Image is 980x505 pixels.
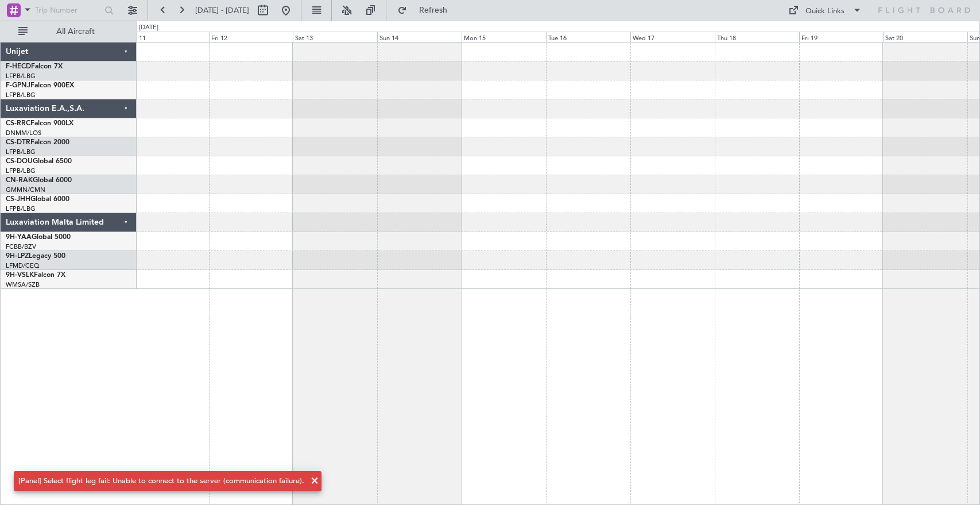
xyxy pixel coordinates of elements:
span: CN-RAK [6,177,33,184]
span: CS-DOU [6,158,33,165]
span: CS-RRC [6,120,30,127]
button: Quick Links [783,1,867,20]
a: CN-RAKGlobal 6000 [6,177,72,184]
a: WMSA/SZB [6,280,40,289]
div: [DATE] [139,23,158,33]
a: 9H-LPZLegacy 500 [6,253,65,260]
span: 9H-YAA [6,234,32,241]
a: FCBB/BZV [6,242,36,251]
a: LFPB/LBG [6,148,36,156]
a: 9H-VSLKFalcon 7X [6,272,65,279]
div: Sat 20 [883,32,967,42]
div: Sun 14 [377,32,462,42]
a: LFPB/LBG [6,205,36,213]
button: Refresh [392,1,461,20]
a: CS-DOUGlobal 6500 [6,158,72,165]
a: CS-JHHGlobal 6000 [6,196,69,203]
span: All Aircraft [30,28,121,36]
a: GMMN/CMN [6,186,45,194]
div: Thu 11 [125,32,209,42]
span: 9H-LPZ [6,253,29,260]
span: F-GPNJ [6,82,30,89]
a: LFPB/LBG [6,72,36,80]
a: LFPB/LBG [6,167,36,175]
a: DNMM/LOS [6,129,41,137]
a: F-GPNJFalcon 900EX [6,82,74,89]
div: Fri 19 [799,32,884,42]
input: Trip Number [35,2,101,19]
div: Sat 13 [293,32,377,42]
span: CS-DTR [6,139,30,146]
span: CS-JHH [6,196,30,203]
a: LFMD/CEQ [6,261,39,270]
a: F-HECDFalcon 7X [6,63,63,70]
div: Tue 16 [546,32,630,42]
a: CS-DTRFalcon 2000 [6,139,69,146]
a: 9H-YAAGlobal 5000 [6,234,71,241]
div: Thu 18 [715,32,799,42]
a: LFPB/LBG [6,91,36,99]
span: Refresh [409,6,458,14]
div: Fri 12 [209,32,293,42]
button: All Aircraft [13,22,125,41]
span: [DATE] - [DATE] [195,5,249,16]
a: CS-RRCFalcon 900LX [6,120,73,127]
div: Quick Links [805,6,845,17]
span: F-HECD [6,63,31,70]
div: [Panel] Select flight leg fail: Unable to connect to the server (communication failure). [18,476,304,487]
div: Wed 17 [630,32,715,42]
span: 9H-VSLK [6,272,34,279]
div: Mon 15 [462,32,546,42]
